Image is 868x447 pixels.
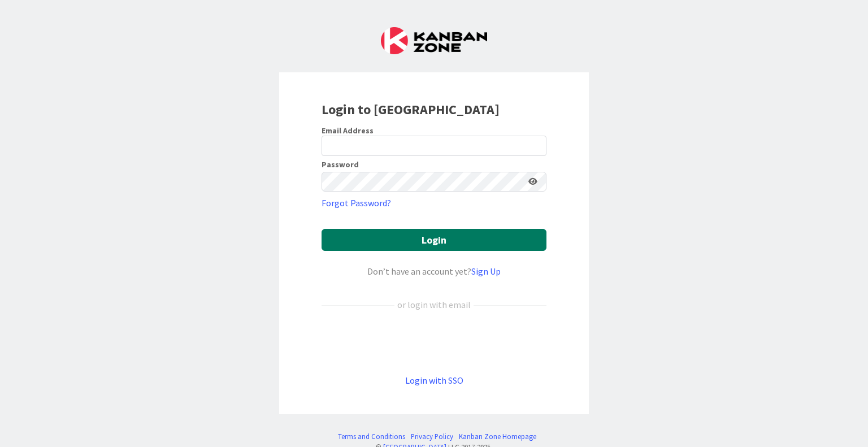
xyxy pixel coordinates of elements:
[405,375,463,386] a: Login with SSO
[459,431,536,442] a: Kanban Zone Homepage
[316,330,552,355] iframe: Sign in with Google Button
[471,266,501,277] a: Sign Up
[381,27,487,54] img: Kanban Zone
[322,229,546,251] button: Login
[322,196,391,210] a: Forgot Password?
[394,298,474,311] div: or login with email
[322,160,359,168] label: Password
[411,431,453,442] a: Privacy Policy
[322,125,374,136] label: Email Address
[338,431,405,442] a: Terms and Conditions
[322,264,546,278] div: Don’t have an account yet?
[322,101,500,118] b: Login to [GEOGRAPHIC_DATA]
